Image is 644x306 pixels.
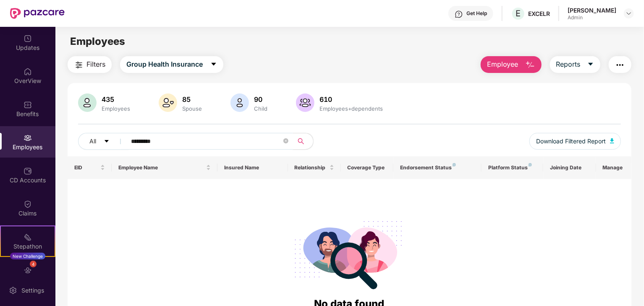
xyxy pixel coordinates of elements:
[9,286,17,295] img: svg+xml;base64,PHN2ZyBpZD0iU2V0dGluZy0yMHgyMCIgeG1sbnM9Imh0dHA6Ly93d3cudzMub3JnLzIwMDAvc3ZnIiB3aW...
[528,10,550,18] div: EXCELR
[487,59,518,70] span: Employee
[283,138,288,143] span: close-circle
[516,8,521,18] span: E
[74,164,99,171] span: EID
[181,95,204,104] div: 85
[181,105,204,112] div: Spouse
[217,156,288,179] th: Insured Name
[78,133,129,150] button: Allcaret-down
[24,266,32,275] img: svg+xml;base64,PHN2ZyBpZD0iRW5kb3JzZW1lbnRzIiB4bWxucz0iaHR0cDovL3d3dy53My5vcmcvMjAwMC9zdmciIHdpZH...
[400,164,475,171] div: Endorsement Status
[529,163,532,166] img: svg+xml;base64,PHN2ZyB4bWxucz0iaHR0cDovL3d3dy53My5vcmcvMjAwMC9zdmciIHdpZHRoPSI4IiBoZWlnaHQ9IjgiIH...
[341,156,394,179] th: Coverage Type
[466,10,487,17] div: Get Help
[100,105,132,112] div: Employees
[550,56,600,73] button: Reportscaret-down
[68,156,112,179] th: EID
[24,34,32,43] img: svg+xml;base64,PHN2ZyBpZD0iVXBkYXRlZCIgeG1sbnM9Imh0dHA6Ly93d3cudzMub3JnLzIwMDAvc3ZnIiB3aWR0aD0iMj...
[289,211,410,296] img: svg+xml;base64,PHN2ZyB4bWxucz0iaHR0cDovL3d3dy53My5vcmcvMjAwMC9zdmciIHdpZHRoPSIyODgiIGhlaWdodD0iMj...
[159,93,177,112] img: svg+xml;base64,PHN2ZyB4bWxucz0iaHR0cDovL3d3dy53My5vcmcvMjAwMC9zdmciIHhtbG5zOnhsaW5rPSJodHRwOi8vd3...
[481,56,542,73] button: Employee
[556,59,581,70] span: Reports
[610,138,614,143] img: svg+xml;base64,PHN2ZyB4bWxucz0iaHR0cDovL3d3dy53My5vcmcvMjAwMC9zdmciIHhtbG5zOnhsaW5rPSJodHRwOi8vd3...
[587,61,594,68] span: caret-down
[24,233,32,241] img: svg+xml;base64,PHN2ZyB4bWxucz0iaHR0cDovL3d3dy53My5vcmcvMjAwMC9zdmciIHdpZHRoPSIyMSIgaGVpZ2h0PSIyMC...
[210,61,217,68] span: caret-down
[86,59,105,70] span: Filters
[488,164,537,171] div: Platform Status
[100,95,132,104] div: 435
[1,242,55,251] div: Stepathon
[295,164,328,171] span: Relationship
[543,156,596,179] th: Joining Date
[529,133,621,150] button: Download Filtered Report
[293,133,314,150] button: search
[283,137,288,145] span: close-circle
[120,56,223,73] button: Group Health Insurancecaret-down
[126,59,203,70] span: Group Health Insurance
[626,10,632,17] img: svg+xml;base64,PHN2ZyBpZD0iRHJvcGRvd24tMzJ4MzIiIHhtbG5zPSJodHRwOi8vd3d3LnczLm9yZy8yMDAwL3N2ZyIgd2...
[568,6,616,14] div: [PERSON_NAME]
[596,156,631,179] th: Manage
[89,137,96,146] span: All
[288,156,341,179] th: Relationship
[10,253,45,259] div: New Challenge
[453,163,456,166] img: svg+xml;base64,PHN2ZyB4bWxucz0iaHR0cDovL3d3dy53My5vcmcvMjAwMC9zdmciIHdpZHRoPSI4IiBoZWlnaHQ9IjgiIH...
[293,138,309,145] span: search
[104,138,110,145] span: caret-down
[24,167,32,175] img: svg+xml;base64,PHN2ZyBpZD0iQ0RfQWNjb3VudHMiIGRhdGEtbmFtZT0iQ0QgQWNjb3VudHMiIHhtbG5zPSJodHRwOi8vd3...
[296,93,314,112] img: svg+xml;base64,PHN2ZyB4bWxucz0iaHR0cDovL3d3dy53My5vcmcvMjAwMC9zdmciIHhtbG5zOnhsaW5rPSJodHRwOi8vd3...
[24,67,32,76] img: svg+xml;base64,PHN2ZyBpZD0iSG9tZSIgeG1sbnM9Imh0dHA6Ly93d3cudzMub3JnLzIwMDAvc3ZnIiB3aWR0aD0iMjAiIG...
[230,93,249,112] img: svg+xml;base64,PHN2ZyB4bWxucz0iaHR0cDovL3d3dy53My5vcmcvMjAwMC9zdmciIHhtbG5zOnhsaW5rPSJodHRwOi8vd3...
[24,200,32,208] img: svg+xml;base64,PHN2ZyBpZD0iQ2xhaW0iIHhtbG5zPSJodHRwOi8vd3d3LnczLm9yZy8yMDAwL3N2ZyIgd2lkdGg9IjIwIi...
[19,286,47,295] div: Settings
[24,134,32,142] img: svg+xml;base64,PHN2ZyBpZD0iRW1wbG95ZWVzIiB4bWxucz0iaHR0cDovL3d3dy53My5vcmcvMjAwMC9zdmciIHdpZHRoPS...
[68,56,112,73] button: Filters
[10,8,65,19] img: New Pazcare Logo
[536,137,606,146] span: Download Filtered Report
[568,14,616,21] div: Admin
[70,35,125,47] span: Employees
[318,105,385,112] div: Employees+dependents
[615,60,625,70] img: svg+xml;base64,PHN2ZyB4bWxucz0iaHR0cDovL3d3dy53My5vcmcvMjAwMC9zdmciIHdpZHRoPSIyNCIgaGVpZ2h0PSIyNC...
[455,10,463,18] img: svg+xml;base64,PHN2ZyBpZD0iSGVscC0zMngzMiIgeG1sbnM9Imh0dHA6Ly93d3cudzMub3JnLzIwMDAvc3ZnIiB3aWR0aD...
[525,60,535,70] img: svg+xml;base64,PHN2ZyB4bWxucz0iaHR0cDovL3d3dy53My5vcmcvMjAwMC9zdmciIHhtbG5zOnhsaW5rPSJodHRwOi8vd3...
[252,95,269,104] div: 90
[252,105,269,112] div: Child
[30,261,37,267] div: 4
[318,95,385,104] div: 610
[78,93,97,112] img: svg+xml;base64,PHN2ZyB4bWxucz0iaHR0cDovL3d3dy53My5vcmcvMjAwMC9zdmciIHhtbG5zOnhsaW5rPSJodHRwOi8vd3...
[24,101,32,109] img: svg+xml;base64,PHN2ZyBpZD0iQmVuZWZpdHMiIHhtbG5zPSJodHRwOi8vd3d3LnczLm9yZy8yMDAwL3N2ZyIgd2lkdGg9Ij...
[112,156,217,179] th: Employee Name
[118,164,204,171] span: Employee Name
[74,60,84,70] img: svg+xml;base64,PHN2ZyB4bWxucz0iaHR0cDovL3d3dy53My5vcmcvMjAwMC9zdmciIHdpZHRoPSIyNCIgaGVpZ2h0PSIyNC...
